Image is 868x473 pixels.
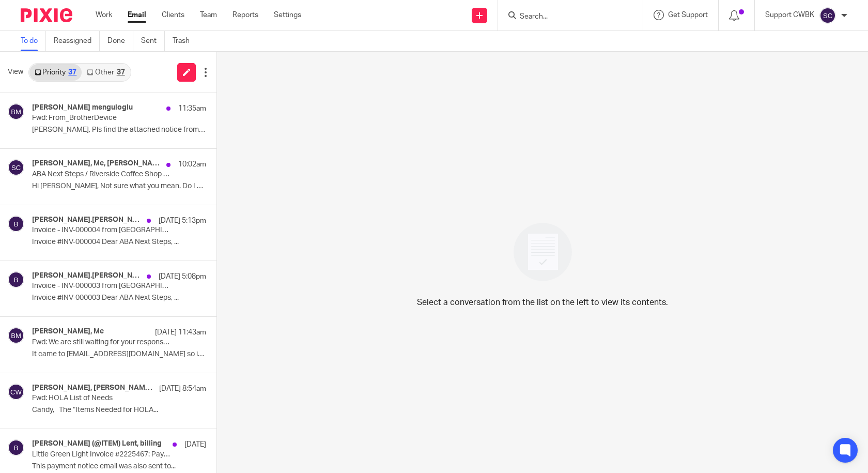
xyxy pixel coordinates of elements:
p: [DATE] 5:08pm [159,271,206,282]
p: Select a conversation from the list on the left to view its contents. [417,296,668,309]
p: It came to [EMAIL_ADDRESS][DOMAIN_NAME] so it should... [32,350,206,359]
a: Priority37 [29,64,82,81]
p: [DATE] 8:54am [159,384,206,394]
p: Support CWBK [765,10,814,20]
p: Little Green Light Invoice #2225467: Payment Received - Thank You! [32,450,172,459]
div: 37 [68,69,76,76]
a: Reassigned [54,31,100,51]
p: Invoice - INV-000003 from [GEOGRAPHIC_DATA][DEMOGRAPHIC_DATA] [32,282,172,291]
a: Work [96,10,112,20]
img: svg%3E [8,271,24,288]
p: This payment notice email was also sent to... [32,462,206,471]
h4: [PERSON_NAME] (@ITEM) Lent, billing [32,439,162,448]
img: svg%3E [819,7,836,24]
a: Team [200,10,217,20]
img: Pixie [21,8,72,22]
a: Settings [274,10,301,20]
p: [DATE] 11:43am [155,327,206,338]
h4: [PERSON_NAME], Me [32,327,104,336]
p: 10:02am [178,159,206,170]
p: Fwd: HOLA List of Needs [32,394,172,403]
span: View [8,67,23,78]
a: Sent [141,31,165,51]
h4: [PERSON_NAME], [PERSON_NAME], [PERSON_NAME] [32,384,154,392]
img: svg%3E [8,327,24,344]
p: 11:35am [178,103,206,114]
img: svg%3E [8,159,24,176]
img: svg%3E [8,216,24,232]
h4: [PERSON_NAME] menguloglu [32,103,133,112]
img: svg%3E [8,103,24,120]
p: Candy, The “Items Needed for HOLA... [32,406,206,415]
p: Fwd: We are still waiting for your response on Case #: 15143306946 [32,338,172,347]
h4: [PERSON_NAME].[PERSON_NAME] [32,271,142,280]
a: To do [21,31,46,51]
p: ABA Next Steps / Riverside Coffee Shop Invoices [32,170,172,179]
a: Email [128,10,146,20]
p: Fwd: From_BrotherDevice [32,114,172,123]
img: svg%3E [8,439,24,456]
p: Hi [PERSON_NAME], Not sure what you mean. Do I need... [32,182,206,191]
input: Search [519,12,612,22]
a: Reports [233,10,258,20]
p: [DATE] 5:13pm [159,216,206,226]
p: Invoice #INV-000003 Dear ABA Next Steps, ... [32,294,206,302]
p: [PERSON_NAME], Pls find the attached notice from the... [32,126,206,134]
span: Get Support [668,11,708,19]
p: Invoice - INV-000004 from [GEOGRAPHIC_DATA][DEMOGRAPHIC_DATA] [32,226,172,235]
div: 37 [117,69,125,76]
a: Other37 [82,64,130,81]
h4: [PERSON_NAME], Me, [PERSON_NAME], [PERSON_NAME] [32,159,161,168]
p: [DATE] [184,439,206,450]
h4: [PERSON_NAME].[PERSON_NAME] [32,216,142,224]
a: Done [107,31,133,51]
img: svg%3E [8,384,24,400]
img: image [507,216,579,288]
a: Trash [173,31,197,51]
p: Invoice #INV-000004 Dear ABA Next Steps, ... [32,238,206,247]
a: Clients [162,10,184,20]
